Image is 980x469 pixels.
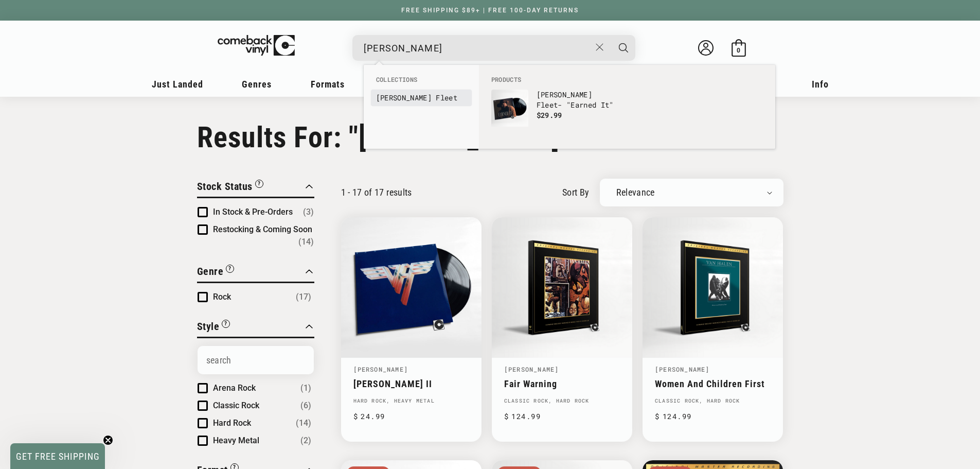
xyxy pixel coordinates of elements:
[562,185,590,199] label: sort by
[352,35,635,61] div: Search
[311,79,345,90] span: Formats
[486,84,627,144] li: products: Larry Fleet - "Earned It"
[537,110,562,120] span: $29.99
[16,451,100,462] span: GET FREE SHIPPING
[504,378,620,389] a: Fair Warning
[353,365,408,373] a: [PERSON_NAME]
[376,93,467,103] a: [PERSON_NAME] Fleet
[213,401,259,410] span: Classic Rock
[197,264,235,282] button: Filter by Genre
[491,90,528,127] img: Larry Fleet - "Earned It"
[197,180,253,193] span: Stock Status
[213,418,251,428] span: Hard Rock
[537,90,622,110] p: - "Earned It"
[371,90,472,106] li: collections: Larry Fleet
[213,383,256,393] span: Arena Rock
[197,319,230,337] button: Filter by Style
[611,35,636,61] button: Search
[537,90,592,99] b: [PERSON_NAME]
[655,365,710,373] a: [PERSON_NAME]
[491,90,622,139] a: Larry Fleet - "Earned It" [PERSON_NAME] Fleet- "Earned It" $29.99
[197,120,783,154] h1: Results For: "[PERSON_NAME]"
[197,320,220,333] span: Style
[296,417,311,429] span: Number of products: (14)
[213,207,293,217] span: In Stock & Pre-Orders
[655,378,771,389] a: Women And Children First
[590,36,609,59] button: Close
[371,75,472,90] li: Collections
[486,75,768,84] li: Products
[391,7,589,14] a: FREE SHIPPING $89+ | FREE 100-DAY RETURNS
[10,443,105,469] div: GET FREE SHIPPINGClose teaser
[353,378,469,389] a: [PERSON_NAME] II
[213,436,259,445] span: Heavy Metal
[197,265,224,277] span: Genre
[197,179,263,197] button: Filter by Stock Status
[376,93,432,102] b: [PERSON_NAME]
[303,206,314,218] span: Number of products: (3)
[812,79,829,90] span: Info
[242,79,272,90] span: Genres
[198,346,314,374] input: Search Options
[103,435,113,445] button: Close teaser
[479,65,775,149] div: Products
[213,292,231,302] span: Rock
[737,46,740,54] span: 0
[298,236,314,248] span: Number of products: (14)
[300,435,311,447] span: Number of products: (2)
[213,224,312,234] span: Restocking & Coming Soon
[300,382,311,394] span: Number of products: (1)
[152,79,203,90] span: Just Landed
[504,365,559,373] a: [PERSON_NAME]
[364,65,479,111] div: Collections
[341,187,412,198] p: 1 - 17 of 17 results
[364,38,591,59] input: When autocomplete results are available use up and down arrows to review and enter to select
[436,93,457,102] b: Fleet
[300,399,311,412] span: Number of products: (6)
[296,291,311,303] span: Number of products: (17)
[537,100,558,110] b: Fleet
